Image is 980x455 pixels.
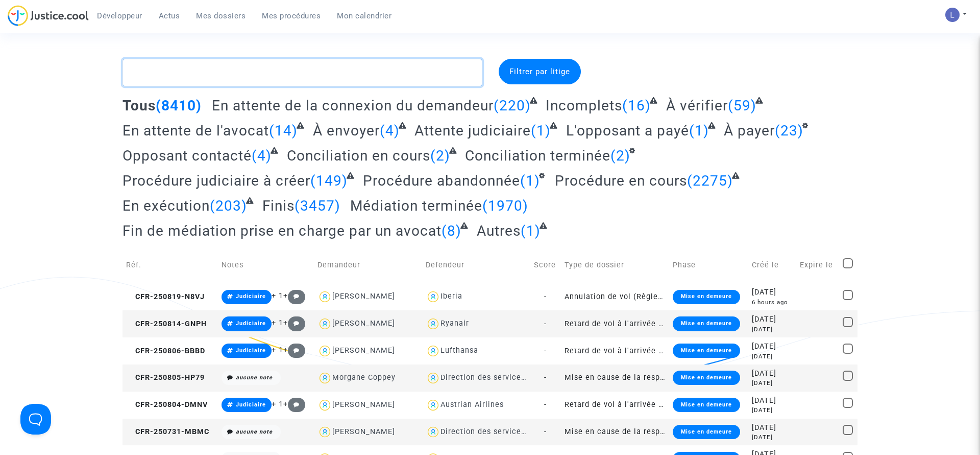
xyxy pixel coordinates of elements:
span: + [283,291,305,300]
span: + [283,346,305,354]
div: Mise en demeure [673,316,740,331]
span: - [544,373,547,382]
span: (2) [610,147,630,164]
td: Retard de vol à l'arrivée (Règlement CE n°261/2004) [561,392,669,419]
span: Autres [477,222,521,239]
span: Procédure en cours [555,172,687,189]
div: Austrian Airlines [440,400,504,409]
span: Mes dossiers [196,11,246,20]
span: Procédure abandonnée [363,172,520,189]
td: Notes [218,247,314,283]
span: (4) [380,122,400,139]
span: - [544,292,547,301]
div: Mise en demeure [673,398,740,412]
span: Tous [122,97,156,114]
span: - [544,427,547,436]
div: [DATE] [752,406,793,415]
td: Créé le [748,247,796,283]
div: [DATE] [752,433,793,442]
div: [PERSON_NAME] [332,292,395,301]
td: Réf. [122,247,218,283]
img: icon-user.svg [426,316,440,331]
span: Finis [262,197,295,214]
span: Conciliation en cours [287,147,430,164]
span: (59) [728,97,756,114]
span: (220) [494,97,531,114]
div: [DATE] [752,287,793,298]
span: + 1 [272,291,283,300]
img: icon-user.svg [317,289,332,304]
span: (14) [269,122,298,139]
img: icon-user.svg [426,425,440,440]
div: [DATE] [752,341,793,352]
img: icon-user.svg [426,398,440,413]
span: Attente judiciaire [414,122,531,139]
span: + 1 [272,318,283,327]
span: CFR-250819-N8VJ [126,292,205,301]
span: CFR-250804-DMNV [126,400,208,409]
td: Annulation de vol (Règlement CE n°261/2004) [561,283,669,310]
a: Développeur [89,8,151,24]
div: [PERSON_NAME] [332,319,395,328]
span: (4) [252,147,272,164]
a: Mon calendrier [329,8,400,24]
div: Mise en demeure [673,371,740,385]
div: [DATE] [752,352,793,361]
span: - [544,320,547,328]
span: (3457) [295,197,340,214]
img: icon-user.svg [317,371,332,385]
div: Ryanair [440,319,469,328]
img: icon-user.svg [426,371,440,385]
div: [DATE] [752,379,793,388]
img: jc-logo.svg [8,5,89,26]
span: - [544,347,547,355]
span: (16) [622,97,651,114]
span: Procédure judiciaire à créer [122,172,310,189]
div: 6 hours ago [752,298,793,307]
span: (203) [210,197,247,214]
iframe: Help Scout Beacon - Open [20,404,51,435]
span: Judiciaire [236,347,266,354]
td: Retard de vol à l'arrivée (Règlement CE n°261/2004) [561,337,669,365]
td: Retard de vol à l'arrivée (Règlement CE n°261/2004) [561,310,669,337]
span: (23) [775,122,803,139]
span: Opposant contacté [122,147,252,164]
span: (2275) [687,172,733,189]
img: icon-user.svg [426,289,440,304]
span: Conciliation terminée [465,147,610,164]
span: Médiation terminée [350,197,482,214]
span: Actus [159,11,180,20]
span: + [283,400,305,408]
td: Mise en cause de la responsabilité de l'Etat pour lenteur excessive de la Justice (sans requête) [561,365,669,392]
span: L'opposant a payé [566,122,689,139]
td: Mise en cause de la responsabilité de l'Etat pour lenteur excessive de la Justice (sans requête) [561,419,669,446]
span: Incomplets [546,97,622,114]
div: Direction des services judiciaires du Ministère de la Justice - Bureau FIP4 [440,373,724,382]
div: [DATE] [752,325,793,334]
td: Type de dossier [561,247,669,283]
td: Phase [669,247,748,283]
span: (1) [689,122,709,139]
span: (149) [310,172,348,189]
span: Filtrer par litige [509,67,570,76]
img: icon-user.svg [317,316,332,331]
span: + [283,318,305,327]
span: CFR-250814-GNPH [126,320,207,328]
span: (1) [521,222,541,239]
span: + 1 [272,346,283,354]
div: [PERSON_NAME] [332,346,395,355]
span: (2) [430,147,450,164]
img: icon-user.svg [426,344,440,358]
span: À payer [724,122,775,139]
img: AATXAJzI13CaqkJmx-MOQUbNyDE09GJ9dorwRvFSQZdH=s96-c [945,8,960,22]
div: [DATE] [752,314,793,325]
span: CFR-250731-MBMC [126,427,209,436]
div: Iberia [440,292,462,301]
span: À vérifier [666,97,728,114]
div: [PERSON_NAME] [332,427,395,436]
span: CFR-250806-BBBD [126,347,205,355]
span: CFR-250805-HP79 [126,373,205,382]
div: Mise en demeure [673,425,740,439]
span: (1970) [482,197,528,214]
span: Mes procédures [262,11,321,20]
